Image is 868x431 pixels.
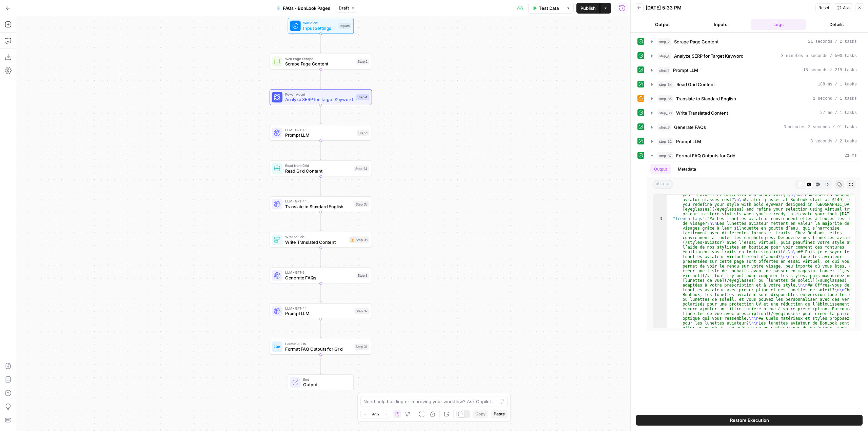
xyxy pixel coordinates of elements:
[647,93,861,104] button: 1 second / 1 tasks
[781,53,857,59] span: 3 minutes 5 seconds / 500 tasks
[303,377,348,382] span: End
[303,20,336,26] span: Workflow
[283,5,330,12] span: FAQs - BonLook Pages
[676,138,701,145] span: Prompt LLM
[320,248,322,267] g: Edge from step_36 to step_3
[657,53,671,59] span: step_4
[647,79,861,90] button: 188 ms / 1 tasks
[647,65,861,76] button: 15 seconds / 219 tasks
[320,105,322,124] g: Edge from step_4 to step_1
[356,94,369,100] div: Step 4
[818,81,857,87] span: 188 ms / 1 tasks
[339,23,351,29] div: Inputs
[673,67,698,74] span: Prompt LLM
[528,3,563,14] button: Test Data
[372,411,379,417] span: 97%
[818,5,829,11] span: Reset
[320,212,322,231] g: Edge from step_35 to step_36
[815,3,832,12] button: Reset
[285,346,352,352] span: Format FAQ Outputs for Grid
[810,138,857,144] span: 8 seconds / 2 tasks
[657,110,673,116] span: step_36
[356,59,369,65] div: Step 2
[285,163,352,168] span: Read from Grid
[813,96,857,102] span: 1 second / 1 tasks
[657,138,673,145] span: step_32
[650,164,671,174] button: Output
[834,3,853,12] button: Ask
[285,56,354,61] span: Web Page Scrape
[285,168,352,174] span: Read Grid Content
[647,51,861,61] button: 3 minutes 5 seconds / 500 tasks
[285,127,354,133] span: LLM · GPT-4.1
[285,92,354,97] span: Power Agent
[676,81,715,88] span: Read Grid Content
[676,110,728,116] span: Write Translated Content
[635,19,690,30] button: Output
[657,38,671,45] span: step_2
[270,339,372,355] div: Format JSONFormat FAQ Outputs for GridStep 37
[653,180,673,189] span: object
[285,306,352,311] span: LLM · GPT-4.1
[285,96,354,103] span: Analyze SERP for Target Keyword
[285,198,352,204] span: LLM · GPT-4.1
[320,34,322,53] g: Edge from start to step_2
[803,67,857,73] span: 15 seconds / 219 tasks
[657,95,673,102] span: step_35
[491,410,508,418] button: Paste
[303,25,336,31] span: Input Settings
[580,5,596,12] span: Publish
[270,268,372,283] div: LLM · GPT-5Generate FAQsStep 3
[473,410,488,418] button: Copy
[320,141,322,160] g: Edge from step_1 to step_34
[270,374,372,390] div: EndOutput
[674,124,706,131] span: Generate FAQs
[285,341,352,347] span: Format JSON
[285,274,354,281] span: Generate FAQs
[539,5,559,12] span: Test Data
[475,411,486,417] span: Copy
[784,124,857,130] span: 3 minutes 2 seconds / 91 tasks
[320,70,322,89] g: Edge from step_2 to step_4
[647,136,861,147] button: 8 seconds / 2 tasks
[354,201,369,207] div: Step 35
[349,236,369,243] div: Step 36
[285,234,347,240] span: Write to Grid
[843,5,850,11] span: Ask
[356,273,369,279] div: Step 3
[647,36,861,47] button: 21 seconds / 2 tasks
[494,411,505,417] span: Paste
[647,150,861,161] button: 21 ms
[270,160,372,176] div: Read from GridRead Grid ContentStep 34
[647,107,861,118] button: 27 ms / 1 tasks
[693,19,748,30] button: Inputs
[354,308,369,314] div: Step 32
[270,196,372,212] div: LLM · GPT-4.1Translate to Standard EnglishStep 35
[270,125,372,141] div: LLM · GPT-4.1Prompt LLMStep 1
[320,355,322,374] g: Edge from step_37 to end
[270,232,372,248] div: Write to GridWrite Translated ContentStep 36
[809,19,864,30] button: Details
[270,18,372,34] div: WorkflowInput SettingsInputs
[647,161,861,331] div: 21 ms
[270,89,372,105] div: Power AgentAnalyze SERP for Target KeywordStep 4
[751,19,806,30] button: Logs
[674,38,718,45] span: Scrape Page Content
[647,122,861,133] button: 3 minutes 2 seconds / 91 tasks
[674,164,700,174] button: Metadata
[657,152,673,159] span: step_37
[576,3,600,14] button: Publish
[354,165,369,172] div: Step 34
[657,81,674,88] span: step_34
[730,417,769,424] span: Restore Execution
[285,132,354,138] span: Prompt LLM
[820,110,857,116] span: 27 ms / 1 tasks
[320,176,322,195] g: Edge from step_34 to step_35
[285,239,347,245] span: Write Translated Content
[636,415,863,426] button: Restore Execution
[285,270,354,275] span: LLM · GPT-5
[339,5,349,11] span: Draft
[657,124,671,131] span: step_3
[285,60,354,67] span: Scrape Page Content
[657,67,670,74] span: step_1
